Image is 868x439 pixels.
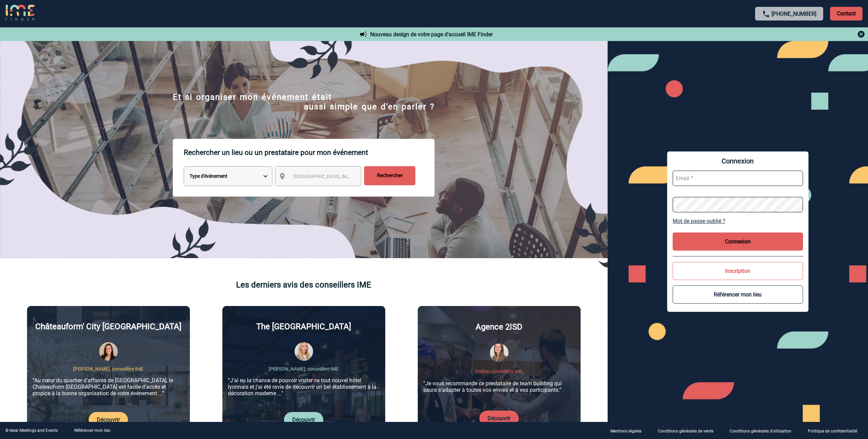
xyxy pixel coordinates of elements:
button: Référencer mon lieu [673,285,803,304]
a: Politique de confidentialité [802,427,868,434]
p: “Au cœur du quartier d’affaires de [GEOGRAPHIC_DATA], le Chateauform [GEOGRAPHIC_DATA] est facile... [33,377,184,397]
a: Mot de passe oublié ? [673,218,803,224]
button: Connexion [673,232,803,251]
a: Conditions générales d'utilisation [724,427,802,434]
a: Mentions légales [605,427,652,434]
p: Conditions générales d'utilisation [730,429,791,434]
p: Rechercher un lieu ou un prestataire pour mon événement [184,139,435,166]
p: Contact [830,7,863,21]
a: Découvrir [488,415,510,422]
p: Mentions légales [610,429,642,434]
p: Politique de confidentialité [808,429,857,434]
a: Conditions générales de vente [652,427,724,434]
input: Email * [673,171,803,186]
p: “Je vous recommande ce prestataire de team building qui saura s’adapter à toutes vos envies et à ... [423,380,575,393]
button: Inscription [673,262,803,280]
a: Référencer mon lieu [74,428,111,433]
a: Découvrir [292,416,315,423]
a: [PHONE_NUMBER] [772,11,816,17]
span: [GEOGRAPHIC_DATA], département, région... [293,174,388,179]
p: Conditions générales de vente [658,429,713,434]
img: call-24-px.png [762,10,770,18]
p: “J’ai eu la chance de pouvoir visiter ce tout nouvel hôtel lyonnais et j’ai été ravie de découvri... [228,377,380,397]
input: Rechercher [364,166,415,185]
div: © Ideal Meetings and Events [5,428,58,433]
a: Découvrir [97,416,120,423]
span: Connexion [673,157,803,165]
